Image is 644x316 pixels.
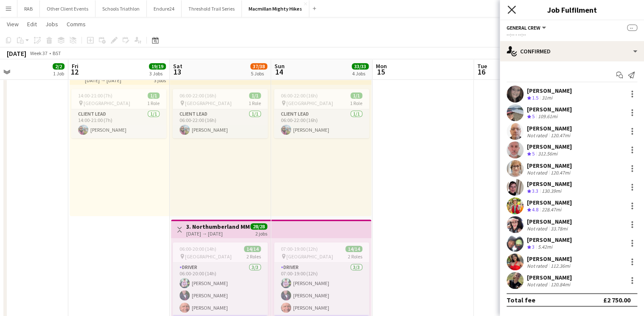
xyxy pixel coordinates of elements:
[249,100,261,106] span: 1 Role
[527,263,549,269] div: Not rated
[507,25,547,31] button: General Crew
[3,19,22,30] a: View
[172,67,182,77] span: 13
[27,20,37,28] span: Edit
[500,41,644,61] div: Confirmed
[147,0,182,17] button: Endure24
[500,4,644,15] h3: Job Fulfilment
[186,230,249,237] div: [DATE] → [DATE]
[507,25,540,31] span: General Crew
[627,25,637,31] span: --
[149,70,165,77] div: 3 Jobs
[53,50,61,56] div: BST
[281,246,318,252] span: 07:00-19:00 (12h)
[527,132,549,139] div: Not rated
[147,100,160,106] span: 1 Role
[281,92,318,99] span: 06:00-22:00 (16h)
[286,253,333,260] span: [GEOGRAPHIC_DATA]
[274,62,285,70] span: Sun
[173,89,268,138] app-job-card: 06:00-22:00 (16h)1/1 [GEOGRAPHIC_DATA]1 RoleClient Lead1/106:00-22:00 (16h)[PERSON_NAME]
[249,92,261,99] span: 1/1
[78,92,112,99] span: 14:00-21:00 (7h)
[182,0,242,17] button: Threshold Trail Series
[527,281,549,288] div: Not rated
[527,225,549,232] div: Not rated
[42,19,62,30] a: Jobs
[173,263,268,316] app-card-role: Driver3/306:00-20:00 (14h)[PERSON_NAME][PERSON_NAME][PERSON_NAME]
[603,296,630,304] div: £2 750.00
[527,105,572,113] div: [PERSON_NAME]
[352,70,368,77] div: 4 Jobs
[549,169,572,176] div: 120.47mi
[348,253,362,260] span: 2 Roles
[352,63,369,69] span: 33/33
[286,100,333,106] span: [GEOGRAPHIC_DATA]
[17,0,40,17] button: RAB
[154,76,166,83] div: 3 jobs
[84,100,130,106] span: [GEOGRAPHIC_DATA]
[527,143,572,150] div: [PERSON_NAME]
[7,20,19,28] span: View
[527,274,572,281] div: [PERSON_NAME]
[244,246,261,252] span: 14/14
[527,255,572,263] div: [PERSON_NAME]
[274,263,369,316] app-card-role: Driver3/307:00-19:00 (12h)[PERSON_NAME][PERSON_NAME][PERSON_NAME]
[72,62,78,70] span: Fri
[173,62,182,70] span: Sat
[350,100,362,106] span: 1 Role
[40,0,95,17] button: Other Client Events
[532,188,538,194] span: 3.3
[250,63,267,69] span: 37/38
[549,281,572,288] div: 120.84mi
[527,218,572,225] div: [PERSON_NAME]
[527,169,549,176] div: Not rated
[527,199,572,206] div: [PERSON_NAME]
[527,125,572,132] div: [PERSON_NAME]
[149,63,166,69] span: 19/19
[350,92,362,99] span: 1/1
[476,67,487,77] span: 16
[532,206,538,213] span: 4.8
[185,253,232,260] span: [GEOGRAPHIC_DATA]
[274,109,369,138] app-card-role: Client Lead1/106:00-22:00 (16h)[PERSON_NAME]
[477,62,487,70] span: Tue
[536,113,559,120] div: 109.61mi
[251,70,267,77] div: 5 Jobs
[527,180,572,188] div: [PERSON_NAME]
[532,150,535,157] span: 5
[173,109,268,138] app-card-role: Client Lead1/106:00-22:00 (16h)[PERSON_NAME]
[549,263,572,269] div: 112.36mi
[540,94,554,102] div: 31mi
[45,20,58,28] span: Jobs
[532,94,538,101] span: 1.5
[274,89,369,138] app-job-card: 06:00-22:00 (16h)1/1 [GEOGRAPHIC_DATA]1 RoleClient Lead1/106:00-22:00 (16h)[PERSON_NAME]
[71,89,166,138] app-job-card: 14:00-21:00 (7h)1/1 [GEOGRAPHIC_DATA]1 RoleClient Lead1/114:00-21:00 (7h)[PERSON_NAME]
[179,92,216,99] span: 06:00-22:00 (16h)
[71,109,166,138] app-card-role: Client Lead1/114:00-21:00 (7h)[PERSON_NAME]
[375,67,387,77] span: 15
[536,150,559,158] div: 312.56mi
[527,236,572,244] div: [PERSON_NAME]
[185,100,232,106] span: [GEOGRAPHIC_DATA]
[345,246,362,252] span: 14/14
[549,225,569,232] div: 33.78mi
[7,49,26,58] div: [DATE]
[53,63,64,69] span: 2/2
[255,230,267,237] div: 2 jobs
[527,87,572,94] div: [PERSON_NAME]
[507,296,535,304] div: Total fee
[148,92,160,99] span: 1/1
[540,206,563,213] div: 228.47mi
[63,19,89,30] a: Comms
[527,162,572,169] div: [PERSON_NAME]
[85,77,148,83] div: [DATE] → [DATE]
[95,0,147,17] button: Schools Triathlon
[273,67,285,77] span: 14
[536,244,554,251] div: 5.42mi
[532,244,535,250] span: 3
[179,246,216,252] span: 06:00-20:00 (14h)
[24,19,40,30] a: Edit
